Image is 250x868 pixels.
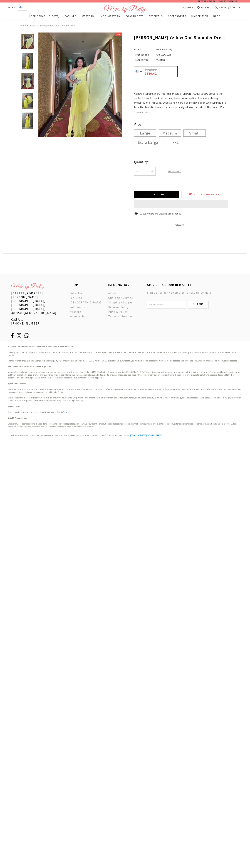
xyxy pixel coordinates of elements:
[8,396,242,402] h3: Explore the world of Mehr by Pretty, where fashion knows no boundaries. Shop with us and embark o...
[185,6,193,9] span: SEARCH
[8,405,242,408] h2: Alterations
[11,333,17,338] img: ic-fb.svg
[63,411,68,413] a: Form
[213,14,221,18] span: BLOG
[65,14,76,18] span: CASUALS
[8,351,242,357] h3: Looking for a clothing range that resonates with your style? An outfit that can create an impact ...
[108,300,133,305] a: Shipping Charges
[70,305,89,310] a: Indo-Western
[70,283,78,287] span: SHOP
[108,305,129,309] span: Returns Policy
[134,139,162,146] label: Extra Larga
[143,212,181,215] span: customers are viewing this product
[130,434,162,437] a: [EMAIL_ADDRESS][DOMAIN_NAME]
[70,291,84,295] span: Collection
[70,296,82,300] a: Featured
[8,371,242,379] p: Your exclusive clothing partner where you can explore your styles and find everything online at M...
[24,333,32,338] img: ic-whatsapp.svg
[182,191,227,198] a: ADD TO WISHLIST
[134,122,143,128] span: Size
[108,315,132,318] span: Terms of Service
[70,291,84,296] a: Collection
[125,14,143,18] span: CO-ORD SETS
[21,113,34,129] img: Georgette Lemon Yellow One Shoulder Dress
[215,4,226,10] a: SIGN IN
[108,283,130,287] span: INFORMATION
[183,129,206,137] label: Small
[135,70,139,74] img: USD
[140,212,142,216] label: 10
[134,48,155,51] label: Brand:
[108,310,128,314] a: Privacy Policy
[104,5,146,13] img: Logo Footer
[194,193,220,196] span: ADD TO WISHLIST
[100,14,120,20] a: INDO-WESTERN
[20,23,26,28] a: Home
[134,58,155,62] label: Product Type:
[108,301,133,304] span: Shipping Charges
[108,310,128,313] span: Privacy Policy
[108,296,133,300] a: Customer Service
[134,110,150,114] a: Show More >
[100,14,120,18] span: INDO-WESTERN
[213,14,221,20] a: BLOG
[11,291,64,315] p: [STREET_ADDRESS][PERSON_NAME] [GEOGRAPHIC_DATA], [GEOGRAPHIC_DATA],[GEOGRAPHIC_DATA], 400050, [GE...
[168,14,186,20] a: ACCESSORIES
[21,73,34,89] img: Georgette Lemon Yellow One Shoulder Dress
[108,291,117,296] a: About
[108,291,117,295] span: About
[175,223,185,227] span: Share
[156,53,171,56] span: CAS-ASG-106L
[29,14,59,20] a: [DEMOGRAPHIC_DATA]
[29,23,75,28] span: [PERSON_NAME] Yellow One Shoulder Dress
[8,359,242,362] h3: From a full-fair engagement lehenga to a cocktail party chic dress, you can have it all at [GEOGR...
[70,315,86,318] span: Accessories
[134,129,156,137] label: Large
[82,14,94,20] a: WESTERN
[70,314,86,319] a: Accessories
[21,34,34,49] img: Georgette Lemon Yellow One Shoulder Dress
[149,14,163,20] a: FESTIVALS
[134,53,155,57] label: Product Code:
[134,92,227,118] span: A show-stopping pick, this fashionable [PERSON_NAME] yellow dress is the perfect wear for cocktai...
[65,14,76,20] a: CASUALS
[21,53,34,69] img: Georgette Lemon Yellow One Shoulder Dress
[237,5,241,10] span: 0
[165,139,187,146] label: XXL
[108,305,129,310] a: Returns Policy
[38,33,122,137] img: Georgette Lemon Yellow One Shoulder Dress
[17,333,24,338] img: ic-instagram.svg
[134,191,179,198] input: Add to Cart
[191,14,208,20] a: UNDER ₹10K
[82,14,94,18] span: WESTERN
[149,14,163,18] span: FESTIVALS
[147,283,196,287] span: SIGN UP FOR OUR NEWSLETTER
[8,345,242,348] h2: Dress with Confidence: Personalized & Safe with Mehr By Pretty
[134,35,226,40] span: [PERSON_NAME] Yellow One Shoulder Dress
[8,5,16,11] span: SHOP IN:
[70,305,89,309] span: Indo-Western
[8,365,242,368] h2: Your Personalized Women's Clothing Brand
[197,6,211,9] a: WISHLIST
[70,301,101,304] span: [DEMOGRAPHIC_DATA]
[125,14,143,20] a: CO-ORD SETS
[70,296,82,300] span: Featured
[11,283,44,290] img: bottom-logo_x36.png
[218,5,226,9] span: SIGN IN
[21,93,34,109] img: Georgette Lemon Yellow One Shoulder Dress
[231,5,237,10] span: CART
[156,58,165,61] span: Western
[145,71,157,76] span: $146.42
[182,6,193,9] a: SEARCH
[200,6,211,9] span: WISHLIST
[159,129,181,137] label: Medium
[70,310,81,314] a: Western
[108,314,132,319] a: Terms of Service
[147,291,212,294] span: Sign up for our newsletter to stay up-to-date
[191,14,208,18] span: UNDER ₹10K
[70,300,101,305] a: [DEMOGRAPHIC_DATA]
[108,296,133,300] span: Customer Service
[8,382,242,385] h2: Quality Assurance
[134,160,149,166] label: Quantity:
[168,14,186,18] span: ACCESSORIES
